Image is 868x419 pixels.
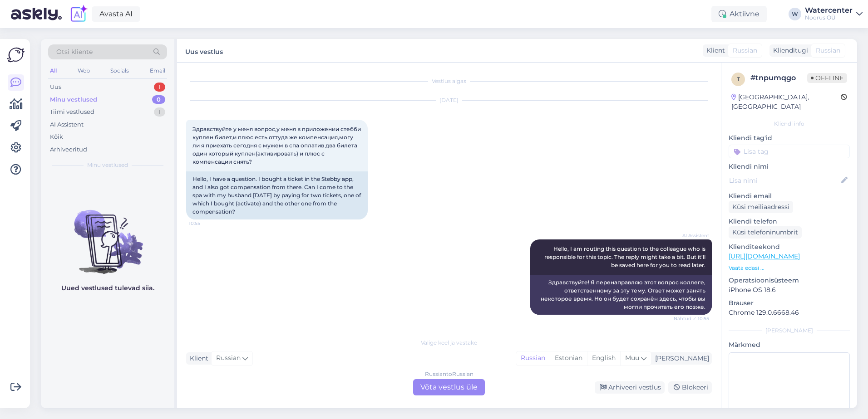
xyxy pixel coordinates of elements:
[805,7,863,21] a: WatercenterNoorus OÜ
[550,351,587,365] div: Estonian
[50,132,63,141] div: Kõik
[50,120,84,129] div: AI Assistent
[41,194,174,275] img: No chats
[711,6,767,22] div: Aktiivne
[50,145,87,154] div: Arhiveeritud
[805,14,853,21] div: Noorus OÜ
[152,95,165,104] div: 0
[625,354,639,362] span: Muu
[729,264,850,272] p: Vaata edasi ...
[185,44,223,57] label: Uus vestlus
[425,370,473,378] div: Russian to Russian
[530,275,712,315] div: Здравствуйте! Я перенаправляю этот вопрос коллеге, ответственному за эту тему. Ответ может занять...
[154,107,165,117] div: 1
[108,65,131,77] div: Socials
[729,145,850,158] input: Lisa tag
[413,379,485,395] div: Võta vestlus üle
[703,46,725,55] div: Klient
[729,201,793,213] div: Küsi meiliaadressi
[189,220,223,227] span: 10:55
[729,175,839,185] input: Lisa nimi
[729,242,850,252] p: Klienditeekond
[50,95,97,104] div: Minu vestlused
[544,245,707,268] span: Hello, I am routing this question to the colleague who is responsible for this topic. The reply m...
[729,191,850,201] p: Kliendi email
[729,120,850,128] div: Kliendi info
[729,308,850,317] p: Chrome 129.0.6668.46
[154,83,165,92] div: 1
[56,47,93,57] span: Otsi kliente
[595,381,665,394] div: Arhiveeri vestlus
[737,76,740,83] span: t
[76,65,92,77] div: Web
[87,161,128,169] span: Minu vestlused
[48,65,59,77] div: All
[729,276,850,285] p: Operatsioonisüsteem
[61,283,154,293] p: Uued vestlused tulevad siia.
[769,46,808,55] div: Klienditugi
[7,46,25,63] img: Askly Logo
[729,252,800,260] a: [URL][DOMAIN_NAME]
[674,315,709,322] span: Nähtud ✓ 10:55
[729,133,850,143] p: Kliendi tag'id
[731,93,841,112] div: [GEOGRAPHIC_DATA], [GEOGRAPHIC_DATA]
[186,96,712,104] div: [DATE]
[186,354,208,363] div: Klient
[148,65,167,77] div: Email
[729,340,850,350] p: Märkmed
[750,73,807,83] div: # tnpumqgo
[729,285,850,295] p: iPhone OS 18.6
[729,162,850,171] p: Kliendi nimi
[192,126,362,165] span: Здравствуйте у меня вопрос,у меня в приложении стебби куплен билет,и плюс есть оттуда же компенса...
[92,6,140,22] a: Avasta AI
[216,353,241,363] span: Russian
[516,351,550,365] div: Russian
[805,7,853,14] div: Watercenter
[587,351,620,365] div: English
[733,46,757,55] span: Russian
[675,232,709,239] span: AI Assistent
[807,73,847,83] span: Offline
[789,8,801,20] div: W
[186,77,712,85] div: Vestlus algas
[50,107,94,117] div: Tiimi vestlused
[729,298,850,308] p: Brauser
[186,339,712,347] div: Valige keel ja vastake
[729,226,802,239] div: Küsi telefoninumbrit
[186,171,368,219] div: Hello, I have a question. I bought a ticket in the Stebby app, and I also got compensation from t...
[816,46,840,55] span: Russian
[729,217,850,226] p: Kliendi telefon
[651,354,709,363] div: [PERSON_NAME]
[668,381,712,394] div: Blokeeri
[729,326,850,335] div: [PERSON_NAME]
[50,83,61,92] div: Uus
[69,5,88,24] img: explore-ai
